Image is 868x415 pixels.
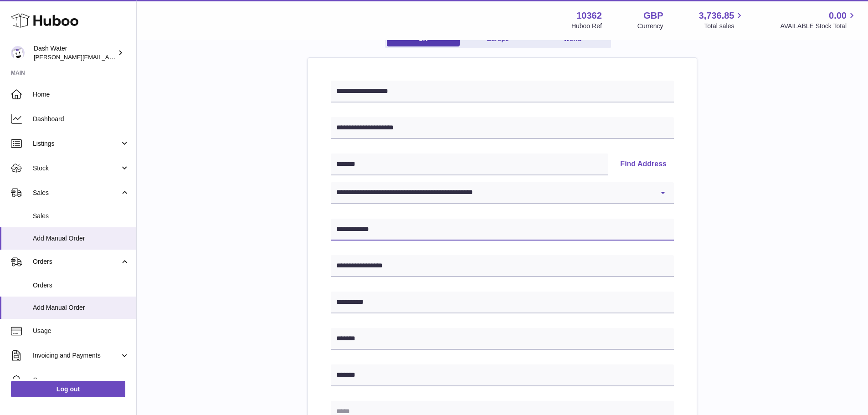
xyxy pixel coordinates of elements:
[33,351,120,360] span: Invoicing and Payments
[33,303,129,312] span: Add Manual Order
[33,327,129,335] span: Usage
[33,376,129,384] span: Cases
[33,164,120,173] span: Stock
[637,22,663,31] div: Currency
[704,22,745,31] span: Total sales
[33,234,129,243] span: Add Manual Order
[576,10,602,22] strong: 10362
[699,10,745,31] a: 3,736.85 Total sales
[33,212,129,220] span: Sales
[33,115,129,123] span: Dashboard
[613,154,674,175] button: Find Address
[33,90,129,99] span: Home
[33,257,120,266] span: Orders
[571,22,602,31] div: Huboo Ref
[34,53,183,61] span: [PERSON_NAME][EMAIL_ADDRESS][DOMAIN_NAME]
[33,281,129,290] span: Orders
[34,44,116,61] div: Dash Water
[643,10,663,22] strong: GBP
[11,46,25,60] img: james@dash-water.com
[11,381,125,397] a: Log out
[33,189,120,197] span: Sales
[33,139,120,148] span: Listings
[780,22,857,31] span: AVAILABLE Stock Total
[780,10,857,31] a: 0.00 AVAILABLE Stock Total
[829,10,847,22] span: 0.00
[699,10,734,22] span: 3,736.85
